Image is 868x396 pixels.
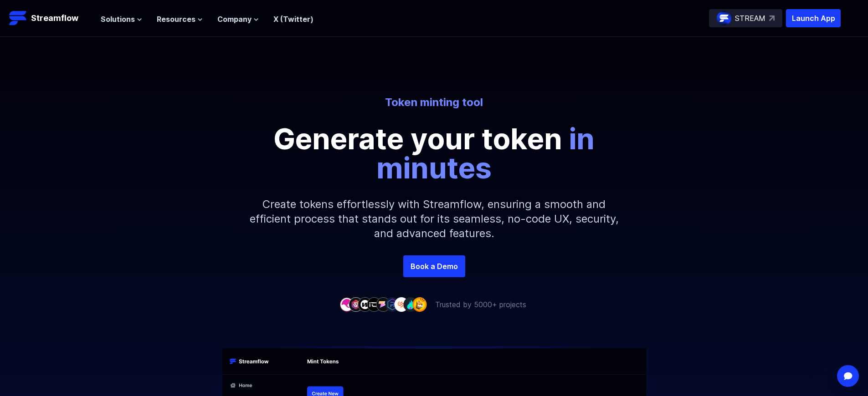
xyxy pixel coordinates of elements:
[31,12,78,25] p: Streamflow
[101,14,142,25] button: Solutions
[101,14,135,25] span: Solutions
[403,255,465,277] a: Book a Demo
[385,297,400,311] img: company-6
[157,14,195,25] span: Resources
[769,15,775,21] img: top-right-arrow.svg
[735,13,765,24] p: STREAM
[182,95,687,110] p: Token minting tool
[403,297,418,311] img: company-8
[217,14,252,25] span: Company
[349,297,363,311] img: company-2
[394,297,409,311] img: company-7
[273,15,313,24] a: X (Twitter)
[367,297,381,311] img: company-4
[358,297,372,311] img: company-3
[717,11,731,25] img: streamflow-logo-circle.png
[157,14,203,25] button: Resources
[9,9,92,27] a: Streamflow
[837,365,859,387] div: Open Intercom Messenger
[9,9,27,27] img: Streamflow Logo
[339,297,354,311] img: company-1
[376,121,595,185] span: in minutes
[435,299,526,310] p: Trusted by 5000+ projects
[786,9,841,27] button: Launch App
[238,183,630,255] p: Create tokens effortlessly with Streamflow, ensuring a smooth and efficient process that stands o...
[376,297,390,311] img: company-5
[412,297,427,311] img: company-9
[217,14,259,25] button: Company
[709,9,782,27] a: STREAM
[229,124,639,183] p: Generate your token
